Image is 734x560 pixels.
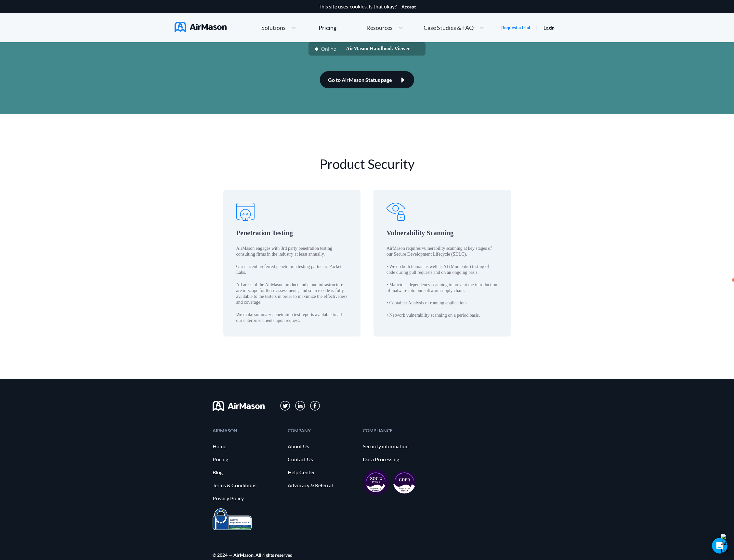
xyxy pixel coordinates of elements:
[288,456,356,462] a: Contact Us
[387,246,498,257] div: AirMason requires vulnerability scanning at key stages of our Secure Development Lifecycle (SDLC).
[387,312,480,318] div: • Network vulnerability scanning on a period basis.
[350,4,367,9] a: cookies
[387,203,405,221] img: Vulnerability Scanning
[346,45,410,52] div: AirMason Handbook Viewer
[213,482,281,488] a: Terms & Conditions
[213,508,252,530] img: prighter-certificate-eu-7c0b0bead1821e86115914626e15d079.png
[310,401,320,411] img: svg+xml;base64,PD94bWwgdmVyc2lvbj0iMS4wIiBlbmNvZGluZz0iVVRGLTgiPz4KPHN2ZyB3aWR0aD0iMzBweCIgaGVpZ2...
[213,495,281,501] a: Privacy Policy
[400,75,406,84] img: arrow
[288,482,356,488] a: Advocacy & Referral
[387,227,498,239] div: Vulnerability Scanning
[363,443,431,449] a: Security information
[280,401,290,411] img: svg+xml;base64,PD94bWwgdmVyc2lvbj0iMS4wIiBlbmNvZGluZz0iVVRGLTgiPz4KPHN2ZyB3aWR0aD0iMzFweCIgaGVpZ2...
[319,22,336,33] a: Pricing
[363,456,431,462] a: Data Processing
[213,553,293,557] div: © 2024 — AirMason. All rights reserved
[295,401,305,411] img: svg+xml;base64,PD94bWwgdmVyc2lvbj0iMS4wIiBlbmNvZGluZz0iVVRGLTgiPz4KPHN2ZyB3aWR0aD0iMzFweCIgaGVpZ2...
[393,471,416,494] img: gdpr-98ea35551734e2af8fd9405dbdaf8c18.svg
[288,428,356,433] div: COMPANY
[213,469,281,475] a: Blog
[288,443,356,449] a: About Us
[223,157,511,190] h2: Product Security
[236,203,255,221] img: Penetration Testing
[321,45,336,52] span: Online
[544,25,555,31] a: Login
[401,4,416,9] button: Accept cookies
[175,22,227,32] img: AirMason Logo
[424,25,474,31] span: Case Studies & FAQ
[236,282,348,305] div: All areas of the AirMason product and cloud infrastructure are in-scope for these assessments, an...
[213,456,281,462] a: Pricing
[363,469,389,495] img: soc2-17851990f8204ed92eb8cdb2d5e8da73.svg
[213,428,281,433] div: AIRMASON
[236,312,348,324] div: We make summary penetration test reports available to all our enterprise clients upon request.
[363,428,431,433] div: COMPLIANCE
[501,24,530,31] a: Request a trial
[366,25,393,31] span: Resources
[319,25,336,31] div: Pricing
[320,71,414,88] a: Go to AirMason Status page
[387,282,498,294] div: • Malicious dependency scanning to prevent the introduction of malware into our software supply c...
[236,246,348,257] div: AirMason engages with 3rd party penetration testing consulting firms in the industry at least ann...
[536,24,538,31] span: |
[236,264,348,275] div: Our current preferred penetration testing partner is Packet Labs.
[261,25,286,31] span: Solutions
[387,264,498,275] div: • We do both human as well as AI (Momentic) testing of code during pull requests and on an ongoin...
[387,300,468,306] div: • Container Analysis of running applications.
[213,401,265,411] img: svg+xml;base64,PHN2ZyB3aWR0aD0iMTYwIiBoZWlnaHQ9IjMyIiB2aWV3Qm94PSIwIDAgMTYwIDMyIiBmaWxsPSJub25lIi...
[236,227,348,239] div: Penetration Testing
[712,538,727,554] div: Open Intercom Messenger
[288,469,356,475] a: Help Center
[213,443,281,449] a: Home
